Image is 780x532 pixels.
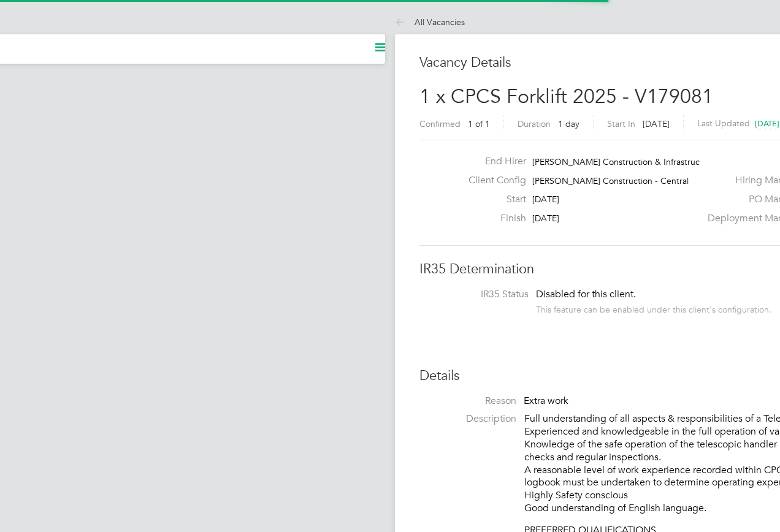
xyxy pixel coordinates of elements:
label: Confirmed [419,118,461,129]
span: [DATE] [532,194,559,205]
label: Duration [518,118,551,129]
span: [DATE] [643,118,670,129]
label: Reason [419,395,516,408]
a: All Vacancies [395,17,465,28]
label: Start In [607,118,635,129]
label: Client Config [459,174,526,187]
label: Start [459,193,526,206]
span: Extra work [524,395,568,407]
label: IR35 Status [432,288,529,301]
span: 1 day [558,118,579,129]
label: Finish [459,212,526,225]
span: Disabled for this client. [536,288,636,300]
span: [DATE] [532,213,559,224]
label: End Hirer [459,155,526,168]
span: [PERSON_NAME] Construction & Infrastruct… [532,156,711,167]
span: [PERSON_NAME] Construction - Central [532,175,689,186]
span: 1 of 1 [468,118,490,129]
div: This feature can be enabled under this client's configuration. [536,301,771,315]
span: 1 x CPCS Forklift 2025 - V179081 [419,85,713,108]
label: Last Updated [697,118,750,129]
label: Description [419,412,516,425]
span: [DATE] [755,118,779,129]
